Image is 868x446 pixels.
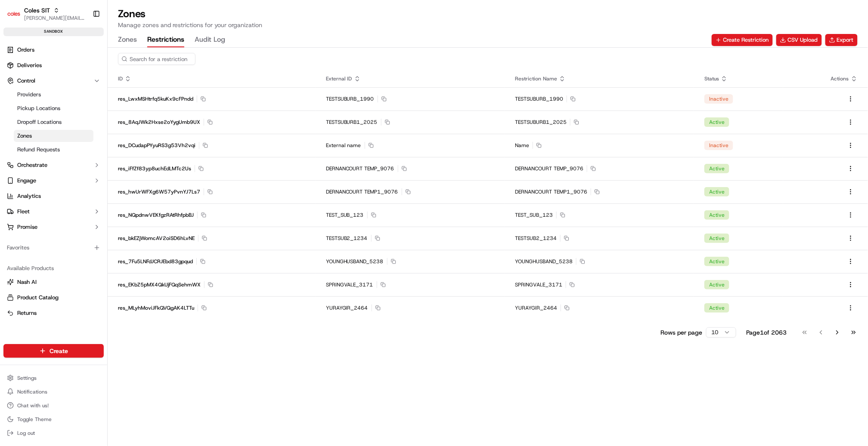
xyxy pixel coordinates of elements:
[776,34,822,46] button: CSV Upload
[3,400,104,412] button: Chat with us!
[17,169,66,178] span: Knowledge Base
[118,21,858,29] p: Manage zones and restrictions for your organization
[17,278,37,286] span: Nash AI
[17,46,34,54] span: Orders
[3,189,104,203] a: Analytics
[326,281,373,288] span: SPRINGVALE_3171
[147,33,184,47] button: Restrictions
[3,372,104,384] button: Settings
[326,95,374,102] span: TESTSUBURB_1990
[73,170,80,177] div: 💻
[118,7,858,21] h1: Zones
[326,212,364,218] span: TEST_SUB_123
[24,15,86,22] button: [PERSON_NAME][EMAIL_ADDRESS][DOMAIN_NAME]
[515,281,562,288] span: SPRINGVALE_3171
[515,95,563,102] span: TESTSUBURB_1990
[704,210,729,220] div: Active
[3,306,104,320] button: Returns
[14,130,93,142] a: Zones
[50,347,68,355] span: Create
[3,74,104,88] button: Control
[326,188,398,195] span: DERNANCOURT TEMP1_9076
[17,416,52,423] span: Toggle Theme
[81,169,138,178] span: API Documentation
[17,134,24,141] img: 1736555255976-a54dd68f-1ca7-489b-9aae-adbdc363a1c4
[17,62,42,69] span: Deliveries
[118,53,195,65] input: Search for a restriction
[326,142,361,149] span: External name
[3,291,104,305] button: Product Catalog
[326,305,368,311] span: YURAYGIR_2464
[118,119,200,126] span: res_8AqJWk2Hxse2oYygUmb9UX
[825,34,858,46] button: Export
[3,58,104,72] a: Deliveries
[22,55,155,65] input: Got a question? Start typing here...
[17,132,32,140] span: Zones
[118,33,137,47] button: Zones
[118,235,195,242] span: res_bkEZjWomcAV2oiSD6hLvNE
[515,235,557,242] span: TESTSUB2_1234
[17,402,49,409] span: Chat with us!
[3,413,104,425] button: Toggle Theme
[118,258,193,265] span: res_7Fu5LNFdJCRJEbd83gpqud
[515,212,553,218] span: TEST_SUB_123
[515,75,684,82] div: Restriction Name
[118,142,195,149] span: res_DCudapPYyuRS3g53Vh2vqi
[17,146,60,154] span: Refund Requests
[7,294,100,301] a: Product Catalog
[61,190,104,197] a: Powered byPylon
[195,33,225,47] button: Audit Log
[704,117,729,127] div: Active
[118,212,194,218] span: res_NQpdnwVEKfgzRAtRhfpbBJ
[3,344,104,358] button: Create
[17,77,35,85] span: Control
[3,275,104,289] button: Nash AI
[14,144,93,156] a: Refund Requests
[704,75,772,82] div: Status
[17,118,62,126] span: Dropoff Locations
[17,177,36,185] span: Engage
[118,188,200,195] span: res_hwUrWFXg6W57yPvnYJ7Ls7
[326,235,368,242] span: TESTSUB2_1234
[704,187,729,197] div: Active
[7,309,100,317] a: Returns
[17,375,37,381] span: Settings
[9,112,58,119] div: Past conversations
[3,205,104,218] button: Fleet
[17,192,41,200] span: Analytics
[133,110,157,120] button: See all
[3,241,104,255] div: Favorites
[515,165,583,172] span: DERNANCOURT TEMP_9076
[118,165,191,172] span: res_iFfZf83yp8uchEdLMTc2Us
[69,166,142,181] a: 💻API Documentation
[17,105,60,112] span: Pickup Locations
[24,6,50,15] button: Coles SIT
[17,91,41,98] span: Providers
[3,220,104,234] button: Promise
[9,170,15,177] div: 📗
[17,388,47,395] span: Notifications
[3,427,104,439] button: Log out
[5,166,69,181] a: 📗Knowledge Base
[7,278,100,286] a: Nash AI
[17,208,30,215] span: Fleet
[515,305,557,311] span: YURAYGIR_2464
[704,94,733,104] div: Inactive
[3,386,104,398] button: Notifications
[3,28,104,36] div: sandbox
[326,258,384,265] span: YOUNGHUSBAND_5238
[3,261,104,275] div: Available Products
[118,305,194,311] span: res_MLyhMoviJFkQVQgAK4LTTu
[118,281,201,288] span: res_EKbZ5pMX4QkUjFQqSehmWX
[17,309,37,317] span: Returns
[118,95,193,102] span: res_LwxMSHtrfq5kuKx9cFPndd
[704,234,729,243] div: Active
[326,75,495,82] div: External ID
[704,257,729,266] div: Active
[3,3,89,24] button: Coles SITColes SIT[PERSON_NAME][EMAIL_ADDRESS][DOMAIN_NAME]
[747,328,787,337] div: Page 1 of 2063
[9,34,157,48] p: Welcome 👋
[18,82,34,98] img: 1756434665150-4e636765-6d04-44f2-b13a-1d7bbed723a0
